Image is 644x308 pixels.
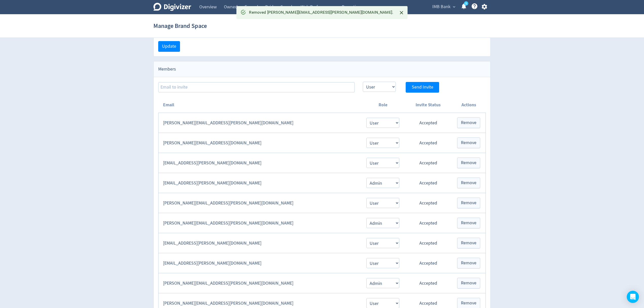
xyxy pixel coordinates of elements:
[404,173,452,193] td: Accepted
[153,18,207,34] h1: Manage Brand Space
[461,241,476,245] span: Remove
[404,133,452,153] td: Accepted
[461,141,476,145] span: Remove
[457,278,480,288] button: Remove
[158,97,361,113] th: Email
[432,3,451,11] span: IMB Bank
[461,121,476,125] span: Remove
[158,82,355,92] input: Email to invite
[452,97,486,113] th: Actions
[404,213,452,233] td: Accepted
[397,9,406,17] button: Close
[158,133,361,153] td: [PERSON_NAME][EMAIL_ADDRESS][DOMAIN_NAME]
[404,153,452,173] td: Accepted
[158,213,361,233] td: [PERSON_NAME][EMAIL_ADDRESS][PERSON_NAME][DOMAIN_NAME]
[461,161,476,165] span: Remove
[404,113,452,133] td: Accepted
[412,85,433,90] span: Send Invite
[457,218,480,228] button: Remove
[158,113,361,133] td: [PERSON_NAME][EMAIL_ADDRESS][PERSON_NAME][DOMAIN_NAME]
[361,97,404,113] th: Role
[461,221,476,225] span: Remove
[457,178,480,188] button: Remove
[404,273,452,293] td: Accepted
[452,5,456,9] span: expand_more
[457,158,480,168] button: Remove
[457,258,480,268] button: Remove
[627,291,639,303] div: Open Intercom Messenger
[154,61,490,77] div: Members
[464,1,468,6] a: 5
[249,8,393,18] div: Removed [PERSON_NAME][EMAIL_ADDRESS][PERSON_NAME][DOMAIN_NAME].
[431,3,457,11] button: IMB Bank
[158,153,361,173] td: [EMAIL_ADDRESS][PERSON_NAME][DOMAIN_NAME]
[158,253,361,273] td: [EMAIL_ADDRESS][PERSON_NAME][DOMAIN_NAME]
[158,41,180,52] button: Update
[457,198,480,208] button: Remove
[461,181,476,185] span: Remove
[158,173,361,193] td: [EMAIL_ADDRESS][PERSON_NAME][DOMAIN_NAME]
[158,193,361,213] td: [PERSON_NAME][EMAIL_ADDRESS][PERSON_NAME][DOMAIN_NAME]
[457,117,480,128] button: Remove
[461,281,476,285] span: Remove
[162,44,176,49] span: Update
[406,82,439,93] button: Send Invite
[457,138,480,148] button: Remove
[466,2,467,5] text: 5
[461,301,476,305] span: Remove
[404,253,452,273] td: Accepted
[404,97,452,113] th: Invite Status
[457,238,480,248] button: Remove
[404,193,452,213] td: Accepted
[461,261,476,265] span: Remove
[158,233,361,253] td: [EMAIL_ADDRESS][PERSON_NAME][DOMAIN_NAME]
[158,273,361,293] td: [PERSON_NAME][EMAIL_ADDRESS][PERSON_NAME][DOMAIN_NAME]
[461,201,476,205] span: Remove
[404,233,452,253] td: Accepted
